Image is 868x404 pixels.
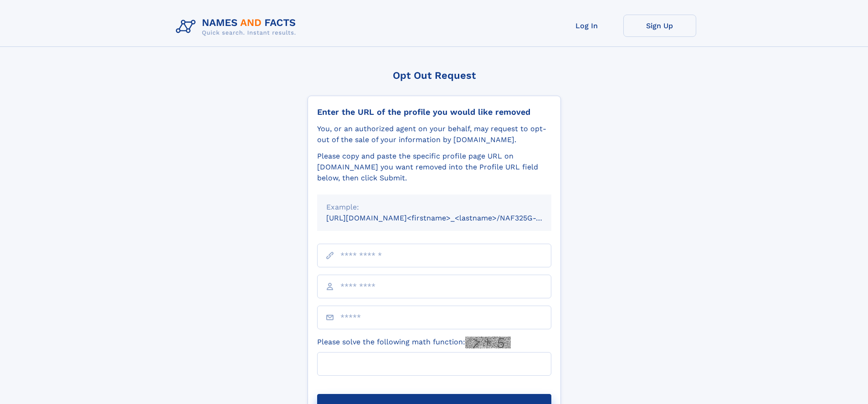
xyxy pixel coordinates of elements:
[308,70,561,81] div: Opt Out Request
[172,15,303,39] img: Logo Names and Facts
[623,15,696,37] a: Sign Up
[317,151,551,184] div: Please copy and paste the specific profile page URL on [DOMAIN_NAME] you want removed into the Pr...
[317,123,551,145] div: You, or an authorized agent on your behalf, may request to opt-out of the sale of your informatio...
[317,107,551,117] div: Enter the URL of the profile you would like removed
[317,337,511,348] label: Please solve the following math function:
[326,202,542,213] div: Example:
[326,214,569,222] small: [URL][DOMAIN_NAME]<firstname>_<lastname>/NAF325G-xxxxxxxx
[550,15,623,37] a: Log In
